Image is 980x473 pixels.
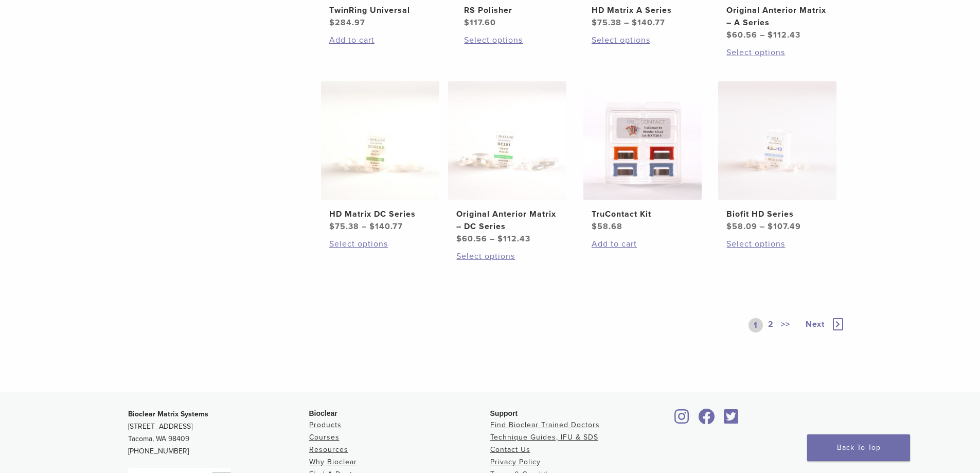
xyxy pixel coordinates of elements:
span: $ [329,221,335,232]
bdi: 140.77 [369,221,403,232]
span: $ [726,221,732,232]
span: $ [329,17,335,28]
img: TruContact Kit [583,81,702,200]
a: Bioclear [721,415,742,425]
a: Select options for “Original Anterior Matrix - A Series” [726,46,828,59]
a: Privacy Policy [490,458,541,466]
h2: HD Matrix DC Series [329,208,431,220]
span: $ [497,234,503,244]
bdi: 60.56 [726,30,757,40]
a: Select options for “Biofit HD Series” [726,238,828,250]
span: – [760,221,765,232]
h2: TwinRing Universal [329,4,431,16]
a: Contact Us [490,445,530,454]
a: Back To Top [807,434,910,461]
a: Technique Guides, IFU & SDS [490,433,598,442]
span: $ [456,234,462,244]
a: Select options for “HD Matrix DC Series” [329,238,431,250]
span: Next [806,319,825,329]
bdi: 75.38 [329,221,359,232]
a: Biofit HD SeriesBiofit HD Series [718,81,838,233]
h2: Original Anterior Matrix – A Series [726,4,828,29]
a: Bioclear [671,415,693,425]
a: Select options for “HD Matrix A Series” [592,34,693,46]
span: $ [592,17,597,28]
a: Select options for “Original Anterior Matrix - DC Series” [456,250,558,262]
span: Support [490,409,518,417]
a: Courses [309,433,340,442]
h2: Biofit HD Series [726,208,828,220]
img: Biofit HD Series [718,81,836,200]
bdi: 58.09 [726,221,757,232]
h2: HD Matrix A Series [592,4,693,16]
h2: Original Anterior Matrix – DC Series [456,208,558,233]
bdi: 117.60 [464,17,496,28]
img: Original Anterior Matrix - DC Series [448,81,566,200]
a: 2 [766,318,776,332]
a: Products [309,421,342,429]
a: Add to cart: “TruContact Kit” [592,238,693,250]
span: – [490,234,495,244]
bdi: 112.43 [768,30,800,40]
bdi: 75.38 [592,17,621,28]
span: $ [632,17,637,28]
bdi: 60.56 [456,234,487,244]
span: – [362,221,367,232]
a: 1 [749,318,763,332]
img: HD Matrix DC Series [321,81,439,200]
strong: Bioclear Matrix Systems [128,410,208,418]
span: – [760,30,765,40]
span: $ [768,30,773,40]
span: $ [726,30,732,40]
a: Bioclear [695,415,719,425]
a: Why Bioclear [309,458,357,466]
h2: RS Polisher [464,4,566,16]
bdi: 58.68 [592,221,622,232]
span: $ [592,221,597,232]
p: [STREET_ADDRESS] Tacoma, WA 98409 [PHONE_NUMBER] [128,408,309,458]
bdi: 107.49 [768,221,801,232]
a: >> [779,318,792,332]
span: $ [369,221,375,232]
a: HD Matrix DC SeriesHD Matrix DC Series [320,81,440,233]
span: $ [464,17,470,28]
a: Select options for “RS Polisher” [464,34,566,46]
bdi: 140.77 [632,17,665,28]
span: Bioclear [309,409,337,417]
a: Original Anterior Matrix - DC SeriesOriginal Anterior Matrix – DC Series [448,81,567,245]
h2: TruContact Kit [592,208,693,220]
bdi: 112.43 [497,234,530,244]
a: Find Bioclear Trained Doctors [490,421,600,429]
a: Resources [309,445,348,454]
span: $ [768,221,773,232]
a: TruContact KitTruContact Kit $58.68 [583,81,703,233]
span: – [624,17,629,28]
a: Add to cart: “TwinRing Universal” [329,34,431,46]
bdi: 284.97 [329,17,365,28]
